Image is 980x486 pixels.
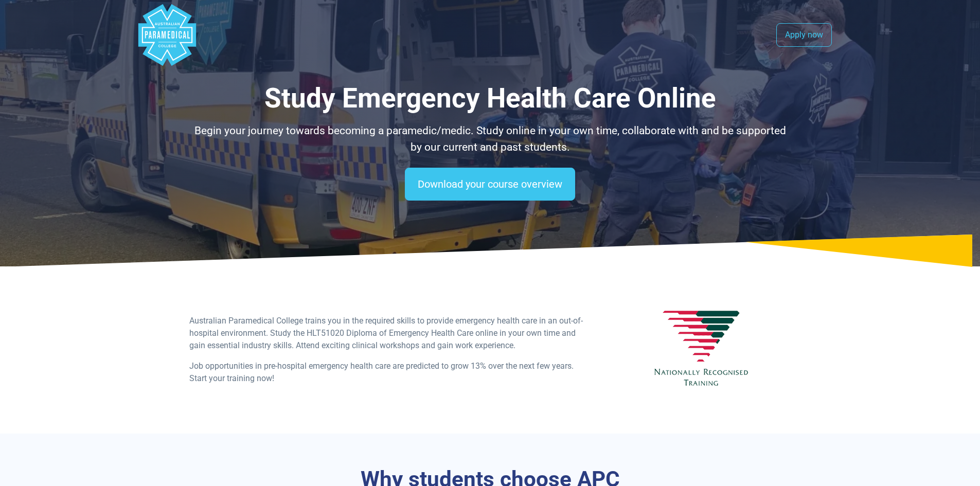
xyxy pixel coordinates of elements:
[189,360,586,385] p: Job opportunities in pre-hospital emergency health care are predicted to grow 13% over the next f...
[189,82,791,115] h1: Study Emergency Health Care Online
[776,23,832,47] a: Apply now
[189,315,586,352] p: Australian Paramedical College trains you in the required skills to provide emergency health care...
[136,4,198,66] div: Australian Paramedical College
[189,123,791,155] p: Begin your journey towards becoming a paramedic/medic. Study online in your own time, collaborate...
[405,168,575,201] a: Download your course overview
